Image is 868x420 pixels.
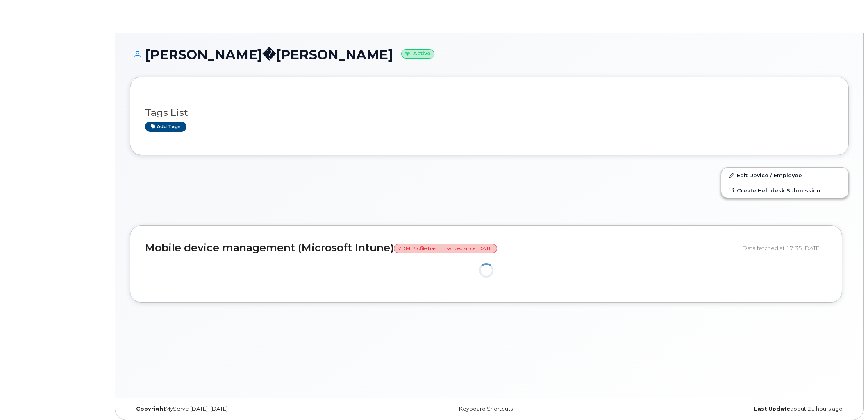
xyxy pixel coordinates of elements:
h2: Mobile device management (Microsoft Intune) [145,242,736,254]
div: about 21 hours ago [609,406,849,412]
a: Add tags [145,122,186,132]
small: Active [401,49,434,59]
h3: Tags List [145,108,834,118]
strong: Copyright [136,406,166,412]
h1: [PERSON_NAME]�[PERSON_NAME] [130,47,849,62]
a: Keyboard Shortcuts [459,406,513,412]
div: Data fetched at 17:35 [DATE] [743,240,827,256]
div: MyServe [DATE]–[DATE] [130,406,370,412]
a: Edit Device / Employee [721,168,848,183]
strong: Last Update [754,406,790,412]
span: MDM Profile has not synced since [DATE] [394,244,497,253]
a: Create Helpdesk Submission [721,183,848,198]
